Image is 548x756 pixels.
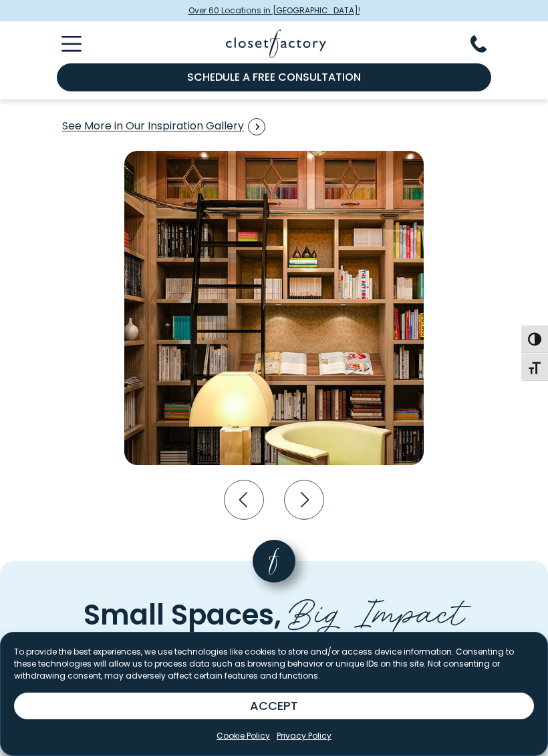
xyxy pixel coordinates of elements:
[57,63,491,91] a: Schedule a Free Consultation
[470,35,503,53] button: Phone Number
[14,646,534,682] p: To provide the best experiences, we use technologies like cookies to store and/or access device i...
[521,325,548,353] button: Toggle High Contrast
[84,594,281,634] span: Small Spaces,
[124,151,424,464] img: Library rolling ladder, and slanted display shelf for large books
[217,730,270,742] a: Cookie Policy
[14,693,534,719] button: ACCEPT
[188,5,360,17] span: Over 60 Locations in [GEOGRAPHIC_DATA]!
[288,582,464,636] span: Big Impact
[45,36,82,52] button: Toggle Mobile Menu
[277,730,331,742] a: Privacy Policy
[61,113,266,140] a: See More in Our Inspiration Gallery
[226,29,326,58] img: Closet Factory Logo
[45,87,503,103] li: Mixed materials for a modern aesthetic
[220,476,268,524] button: Previous slide
[280,476,328,524] button: Next slide
[62,118,265,135] span: See More in Our Inspiration Gallery
[521,353,548,381] button: Toggle Font size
